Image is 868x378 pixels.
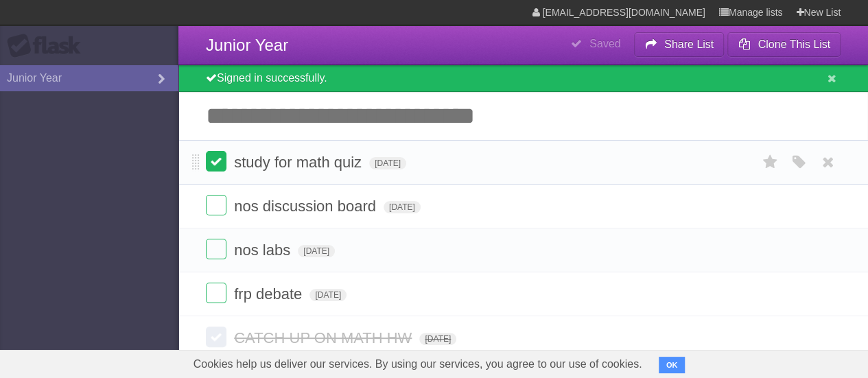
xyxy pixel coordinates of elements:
button: Share List [634,32,725,57]
button: Clone This List [727,32,841,57]
span: [DATE] [419,333,456,345]
span: nos labs [234,241,294,259]
b: Share List [664,38,714,50]
label: Star task [757,151,783,174]
span: [DATE] [384,201,421,213]
b: Saved [589,38,620,49]
div: Flask [7,34,89,58]
div: Signed in successfully. [178,65,868,92]
span: nos discussion board [234,198,379,215]
label: Done [206,283,226,303]
label: Done [206,195,226,215]
span: [DATE] [369,157,406,169]
b: Clone This List [758,38,830,50]
span: Junior Year [206,36,288,54]
button: OK [659,357,685,373]
span: Cookies help us deliver our services. By using our services, you agree to our use of cookies. [180,351,656,378]
label: Done [206,151,226,172]
span: [DATE] [298,245,335,257]
span: frp debate [234,285,305,303]
span: CATCH UP ON MATH HW [234,329,415,346]
span: study for math quiz [234,154,365,171]
span: [DATE] [309,289,347,301]
label: Done [206,327,226,347]
label: Done [206,239,226,259]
